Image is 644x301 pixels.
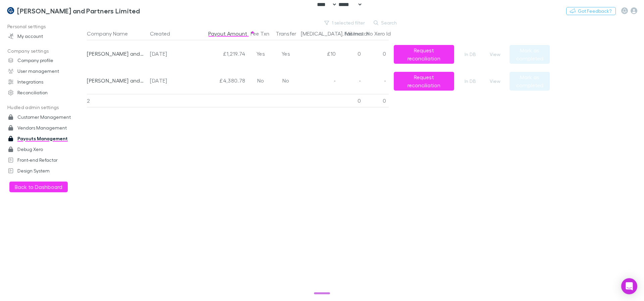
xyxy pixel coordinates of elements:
[1,103,91,112] p: Hudled admin settings
[370,19,401,27] button: Search
[248,67,273,94] div: No
[1,144,91,155] a: Debug Xero
[248,40,273,67] div: Yes
[394,45,454,64] button: Request reconciliation
[459,77,481,85] a: In DB
[1,22,91,31] p: Personal settings
[364,67,389,94] div: -
[1,155,91,165] a: Front-end Refactor
[1,77,91,87] a: Integrations
[344,27,371,40] button: Fail Invs
[1,47,91,55] p: Company settings
[321,19,369,27] button: 1 selected filter
[394,72,454,91] button: Request reconciliation
[509,72,550,91] button: Mark as completed
[1,133,91,144] a: Payouts Management
[9,182,68,192] button: Back to Dashboard
[298,67,338,94] div: -
[1,165,91,176] a: Design System
[187,67,248,94] div: £4,380.78
[208,27,255,40] button: Payout Amount
[87,40,145,67] div: [PERSON_NAME] and Partners Limited
[7,7,14,15] img: Coates and Partners Limited's Logo
[301,27,378,40] button: [MEDICAL_DATA]. Mismatch
[87,94,147,107] div: 2
[366,27,399,40] button: No Xero Id
[150,40,185,67] div: [DATE]
[150,67,185,94] div: [DATE]
[566,7,616,15] button: Got Feedback?
[87,67,145,94] div: [PERSON_NAME] and Partners Limited
[273,40,298,67] div: Yes
[484,77,506,85] button: View
[273,67,298,94] div: No
[1,66,91,77] a: User management
[276,27,304,40] button: Transfer
[87,27,136,40] button: Company Name
[509,45,550,64] button: Mark as completed
[338,94,364,107] div: 0
[298,40,338,67] div: £10
[1,31,91,42] a: My account
[459,50,481,58] a: In DB
[1,122,91,133] a: Vendors Management
[1,55,91,66] a: Company profile
[17,7,140,15] h3: [PERSON_NAME] and Partners Limited
[1,87,91,98] a: Reconciliation
[251,27,277,40] button: Fee Txn
[150,27,178,40] button: Created
[338,67,364,94] div: -
[3,3,144,19] a: [PERSON_NAME] and Partners Limited
[364,40,389,67] div: 0
[338,40,364,67] div: 0
[621,278,637,294] div: Open Intercom Messenger
[1,112,91,122] a: Customer Management
[187,40,248,67] div: £1,219.74
[484,50,506,58] button: View
[364,94,389,107] div: 0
